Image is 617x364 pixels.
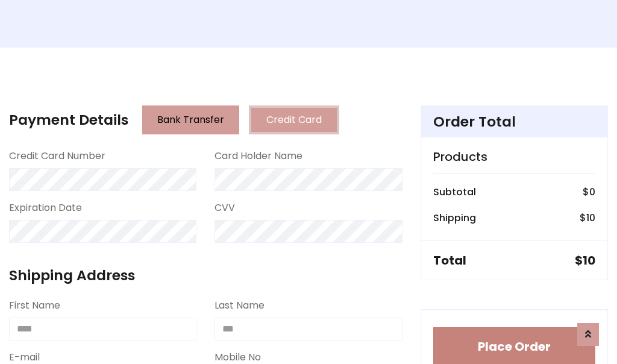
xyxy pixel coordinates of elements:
[433,113,595,130] h4: Order Total
[575,253,595,268] h5: $
[215,298,265,313] label: Last Name
[9,267,402,284] h4: Shipping Address
[583,252,595,269] span: 10
[9,298,60,313] label: First Name
[589,185,595,199] span: 0
[215,201,235,215] label: CVV
[433,149,595,164] h5: Products
[433,186,476,198] h6: Subtotal
[142,105,239,134] button: Bank Transfer
[433,253,466,268] h5: Total
[249,105,339,134] button: Credit Card
[215,149,302,163] label: Card Holder Name
[9,111,128,128] h4: Payment Details
[9,149,105,163] label: Credit Card Number
[586,211,595,225] span: 10
[583,186,595,198] h6: $
[433,212,476,224] h6: Shipping
[580,212,595,224] h6: $
[9,201,82,215] label: Expiration Date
